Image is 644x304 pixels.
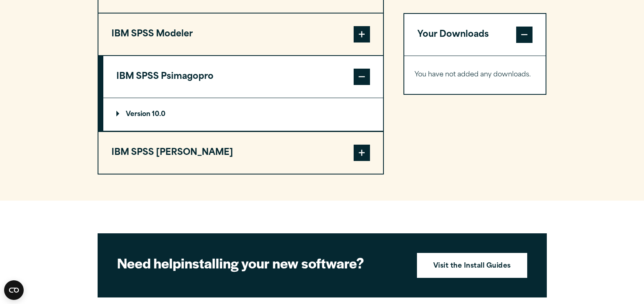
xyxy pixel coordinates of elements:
[404,56,546,94] div: Your Downloads
[417,253,527,278] a: Visit the Install Guides
[117,253,181,273] strong: Need help
[4,280,24,300] button: Open CMP widget
[98,13,383,55] button: IBM SPSS Modeler
[116,111,165,118] p: Version 10.0
[414,69,536,81] p: You have not added any downloads.
[404,14,546,56] button: Your Downloads
[103,98,383,131] div: IBM SPSS Psimagopro
[433,261,511,272] strong: Visit the Install Guides
[103,56,383,98] button: IBM SPSS Psimagopro
[98,132,383,174] button: IBM SPSS [PERSON_NAME]
[117,254,403,272] h2: installing your new software?
[103,98,383,131] summary: Version 10.0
